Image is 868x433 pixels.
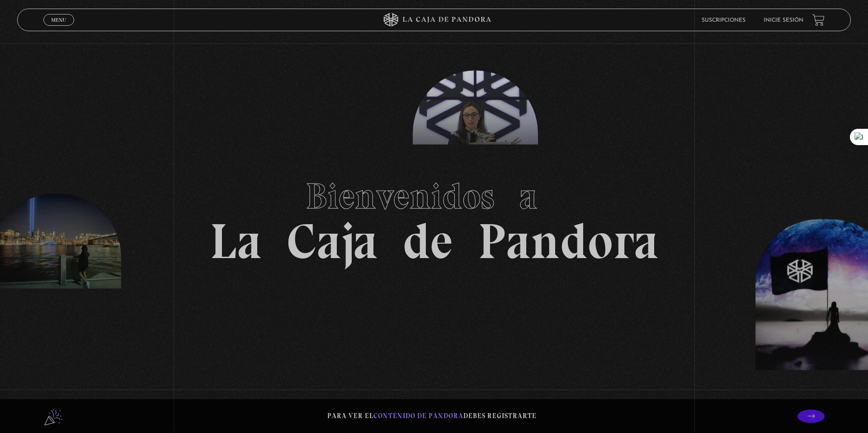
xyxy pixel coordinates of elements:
span: contenido de Pandora [373,412,463,420]
p: Para ver el debes registrarte [327,410,537,422]
span: Bienvenidos a [306,174,562,218]
span: Cerrar [48,25,70,31]
h1: La Caja de Pandora [210,167,659,266]
a: View your shopping cart [812,14,825,26]
span: Menu [51,17,66,23]
a: Inicie sesión [764,18,803,23]
a: Suscripciones [702,18,745,23]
